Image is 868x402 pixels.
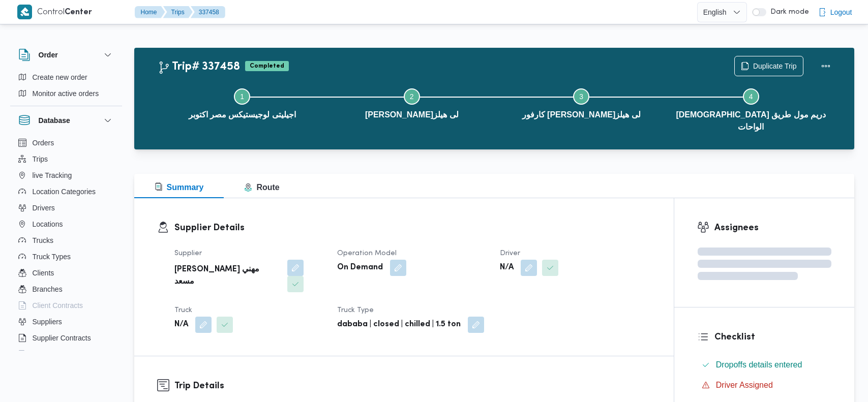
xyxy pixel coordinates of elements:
button: Trips [163,6,193,18]
button: Locations [14,216,118,232]
button: Devices [14,346,118,362]
b: [PERSON_NAME] مهني مسعد [174,264,281,288]
span: Duplicate Trip [753,60,797,72]
span: 2 [410,92,414,101]
button: Drivers [14,200,118,216]
span: Logout [830,6,852,18]
span: live Tracking [33,169,72,181]
button: Dropoffs details entered [698,357,831,373]
div: Order [10,69,122,106]
span: Suppliers [33,316,62,328]
button: Order [18,49,114,61]
button: Create new order [14,69,118,85]
span: Branches [33,283,63,295]
span: Monitor active orders [33,87,99,100]
span: Truck [174,307,192,314]
button: [DEMOGRAPHIC_DATA] دريم مول طريق الواحات [666,76,836,141]
button: live Tracking [14,167,118,183]
h2: Trip# 337458 [158,60,240,74]
span: Summary [155,183,204,192]
button: [PERSON_NAME]لى هيلز [327,76,497,129]
span: 3 [579,92,583,101]
button: كارفور [PERSON_NAME]لى هيلز [497,76,667,129]
span: Completed [245,61,289,71]
span: Orders [33,137,54,149]
button: Suppliers [14,314,118,330]
img: X8yXhbKr1z7QwAAAABJRU5ErkJggg== [17,5,32,19]
span: Driver Assigned [716,381,773,389]
button: Driver Assigned [698,377,831,393]
button: Home [135,6,165,18]
button: Monitor active orders [14,85,118,102]
div: Database [10,135,122,355]
button: Trips [14,151,118,167]
button: Branches [14,281,118,297]
h3: Database [39,114,70,127]
span: Dropoffs details entered [716,359,802,371]
button: Logout [814,2,856,22]
button: Clients [14,265,118,281]
span: Devices [33,348,58,360]
b: N/A [174,319,188,331]
span: Route [244,183,279,192]
span: Client Contracts [33,299,83,312]
b: N/A [500,262,514,274]
span: اجيليتى لوجيستيكس مصر اكتوبر [189,109,296,121]
span: Supplier [174,250,202,257]
h3: Trip Details [174,379,651,393]
b: Completed [250,63,284,69]
span: Supplier Contracts [33,332,91,344]
span: Create new order [33,71,87,83]
button: Trucks [14,232,118,249]
span: Trips [33,153,48,165]
button: Actions [816,56,836,76]
button: Client Contracts [14,297,118,314]
span: [PERSON_NAME]لى هيلز [365,109,459,121]
button: Location Categories [14,183,118,200]
span: كارفور [PERSON_NAME]لى هيلز [522,109,641,121]
span: Truck Types [33,251,71,263]
span: 1 [240,92,244,101]
button: Orders [14,135,118,151]
h3: Order [39,49,58,61]
span: Driver Assigned [716,379,773,391]
span: Drivers [33,202,55,214]
span: Dark mode [766,8,809,16]
h3: Assignees [714,221,831,235]
span: Locations [33,218,63,230]
button: اجيليتى لوجيستيكس مصر اكتوبر [158,76,327,129]
button: Truck Types [14,249,118,265]
span: Driver [500,250,520,257]
span: Truck Type [337,307,374,314]
button: Database [18,114,114,127]
h3: Supplier Details [174,221,651,235]
span: Trucks [33,234,53,246]
button: 337458 [191,6,225,18]
span: 4 [749,92,753,101]
span: Clients [33,267,54,279]
h3: Checklist [714,330,831,344]
b: Center [65,9,92,16]
b: On Demand [337,262,383,274]
span: Location Categories [33,185,96,198]
span: Operation Model [337,250,397,257]
b: dababa | closed | chilled | 1.5 ton [337,319,461,331]
button: Duplicate Trip [734,56,803,76]
span: [DEMOGRAPHIC_DATA] دريم مول طريق الواحات [674,109,828,133]
button: Supplier Contracts [14,330,118,346]
span: Dropoffs details entered [716,360,802,369]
